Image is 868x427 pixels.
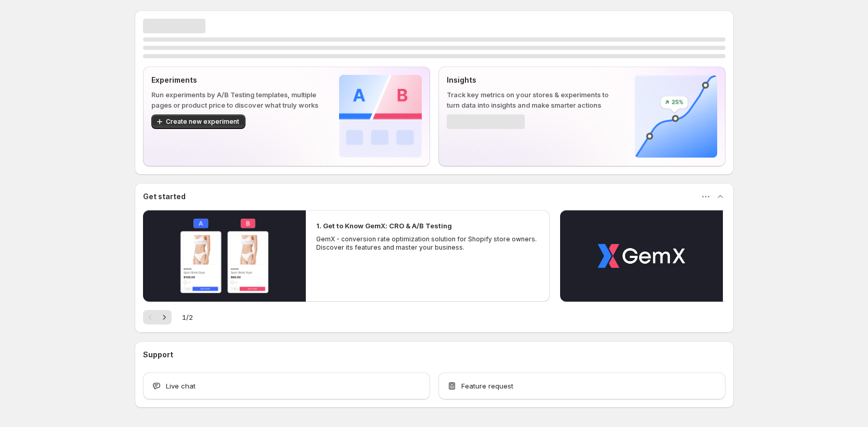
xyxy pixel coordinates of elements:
img: Insights [634,75,717,158]
button: Create new experiment [151,114,245,129]
img: Experiments [339,75,422,158]
h2: 1. Get to Know GemX: CRO & A/B Testing [316,221,452,231]
p: Experiments [151,75,322,85]
span: Feature request [461,381,513,391]
p: Run experiments by A/B Testing templates, multiple pages or product price to discover what truly ... [151,89,322,110]
button: Play video [143,210,306,302]
nav: Pagination [143,310,172,325]
p: Insights [447,75,618,85]
button: Next [157,310,172,325]
span: Live chat [166,381,196,391]
h3: Get started [143,191,186,202]
button: Play video [560,210,723,302]
p: GemX - conversion rate optimization solution for Shopify store owners. Discover its features and ... [316,235,540,252]
span: Create new experiment [166,118,239,126]
span: 1 / 2 [182,312,193,322]
h3: Support [143,350,173,360]
p: Track key metrics on your stores & experiments to turn data into insights and make smarter actions [447,89,618,110]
